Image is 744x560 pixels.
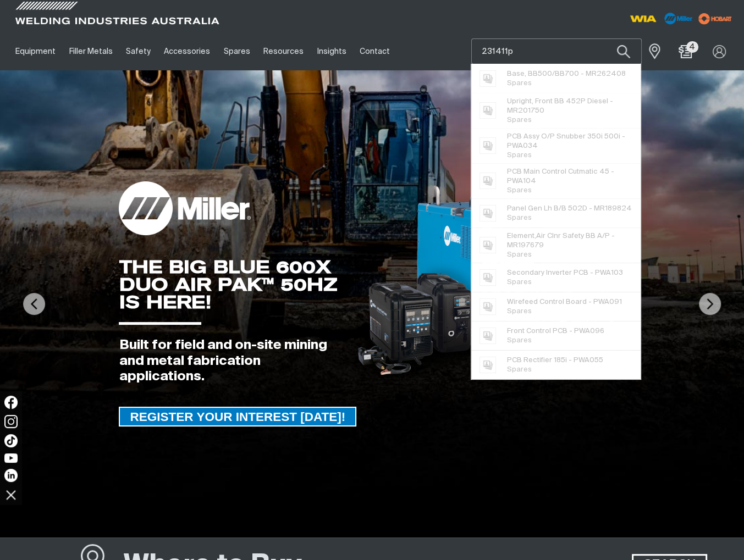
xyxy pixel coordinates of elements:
img: hide socials [2,485,20,504]
span: Spares [507,117,532,124]
img: TikTok [4,434,18,447]
span: Spares [507,366,532,373]
span: Spares [507,187,532,194]
div: THE BIG BLUE 600X DUO AIR PAK™ 50HZ IS HERE! [119,258,339,311]
span: PCB Main Control Cutmatic 45 - PWA104 [507,167,633,186]
span: Element,Air Clnr Safety BB A/P - MR197679 [507,231,633,250]
span: PCB Rectifier 185i - PWA055 [507,356,603,365]
nav: Main [9,32,554,70]
a: Spares [217,32,257,70]
img: LinkedIn [4,469,18,482]
a: Contact [353,32,396,70]
span: PCB Assy O/P Snubber 350i 500i - PWA034 [507,132,633,151]
span: Front Control PCB - PWA096 [507,326,604,336]
img: NextArrow [699,293,721,315]
input: Product name or item number... [472,39,641,64]
img: Facebook [4,396,18,409]
a: Insights [310,32,352,70]
div: Built for field and on-site mining and metal fabrication applications. [119,337,339,385]
span: Panel Gen Lh B/B 502D - MR189824 [507,204,632,213]
span: Spares [507,251,532,258]
span: Base, BB500/BB700 - MR262408 [507,69,626,79]
img: YouTube [4,453,18,463]
span: Upright, Front BB 452P Diesel - MR201750 [507,97,633,115]
a: Safety [119,32,157,70]
a: Equipment [9,32,62,70]
img: PrevArrow [23,293,45,315]
a: REGISTER YOUR INTEREST TODAY! [119,407,356,426]
button: Search products [605,38,642,64]
a: Accessories [157,32,217,70]
span: Spares [507,214,532,221]
span: Spares [507,279,532,286]
span: Spares [507,152,532,159]
a: Resources [257,32,310,70]
span: Wirefeed Control Board - PWA091 [507,297,622,307]
span: Secondary Inverter PCB - PWA103 [507,268,623,278]
img: miller [695,10,735,27]
span: Spares [507,80,532,87]
span: REGISTER YOUR INTEREST [DATE]! [120,407,355,426]
ul: Suggestions [471,64,641,379]
img: Instagram [4,415,18,428]
span: Spares [507,308,532,315]
span: Spares [507,337,532,344]
a: Filler Metals [62,32,119,70]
